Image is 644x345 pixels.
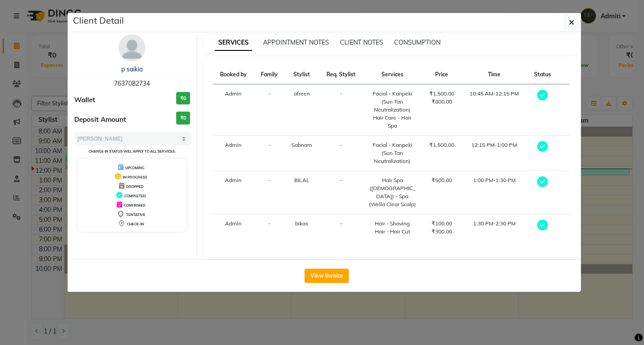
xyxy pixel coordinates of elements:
span: Deposit Amount [74,115,126,125]
span: COMPLETED [124,194,146,198]
span: UPCOMING [125,166,144,170]
th: Booked by [213,65,254,84]
th: Status [527,65,558,84]
span: Wallet [74,95,95,105]
th: Time [462,65,528,84]
h3: ₹0 [176,92,190,105]
span: 7637082734 [114,79,150,87]
div: ₹300.00 [428,228,456,236]
td: Admin [213,136,254,171]
td: - [319,171,363,214]
span: IN PROGRESS [123,175,147,179]
a: p saikia [121,65,143,73]
th: Price [422,65,462,84]
span: afreen [294,90,310,97]
td: 10:45 AM-12:15 PM [462,84,528,136]
div: Hair - Hair Cut [368,228,416,236]
span: SERVICES [215,35,252,51]
td: 1:30 PM-2:30 PM [462,214,528,241]
td: - [254,136,284,171]
div: ₹100.00 [428,220,456,228]
td: - [254,84,284,136]
td: Admin [213,84,254,136]
td: Admin [213,171,254,214]
h5: Client Detail [73,14,124,27]
td: - [254,214,284,241]
img: avatar [119,34,145,61]
td: - [319,84,363,136]
div: Facial - Kanpeki (Sun Tan Neutralization) [368,141,416,165]
td: - [319,214,363,241]
div: Hair Care - Hair Spa [368,114,416,130]
span: Sabnam [292,141,312,148]
div: Facial - Kanpeki (Sun Tan Neutralization) [368,90,416,114]
div: ₹800.00 [428,98,456,106]
small: Change in status will apply to all services. [89,149,176,154]
td: - [254,171,284,214]
td: - [319,136,363,171]
span: APPOINTMENT NOTES [263,38,329,46]
span: BILAL [294,177,309,183]
button: View Invoice [305,269,349,283]
td: 1:00 PM-1:30 PM [462,171,528,214]
span: bikas [295,220,308,227]
span: CONFIRMED [124,203,145,208]
div: ₹500.00 [428,176,456,184]
th: Services [363,65,422,84]
h3: ₹0 [176,112,190,125]
th: Req. Stylist [319,65,363,84]
td: Admin [213,214,254,241]
div: ₹1,500.00 [428,90,456,98]
span: TENTATIVE [126,212,145,217]
th: Family [254,65,284,84]
span: CONSUMPTION [394,38,441,46]
th: Stylist [284,65,319,84]
span: CHECK-IN [127,222,144,226]
td: 12:15 PM-1:00 PM [462,136,528,171]
div: ₹1,500.00 [428,141,456,149]
span: DROPPED [126,184,144,189]
div: Hair Spa ([DEMOGRAPHIC_DATA]) - Spa (Wella Clear Scalp) [368,176,416,208]
span: CLIENT NOTES [340,38,383,46]
div: Hair - Shaving [368,220,416,228]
